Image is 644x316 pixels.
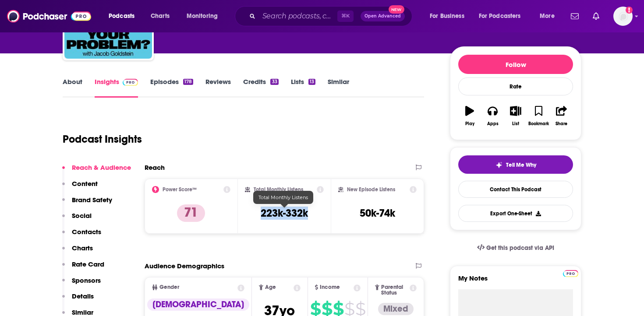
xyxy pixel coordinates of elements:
[486,244,554,252] span: Get this podcast via API
[360,207,395,220] h3: 50k-74k
[310,302,321,316] span: $
[458,181,573,198] a: Contact This Podcast
[308,79,315,85] div: 13
[261,207,308,220] h3: 223k-332k
[72,292,94,300] p: Details
[361,11,405,21] button: Open AdvancedNew
[62,196,112,212] button: Brand Safety
[62,276,101,292] button: Sponsors
[254,186,303,193] h2: Total Monthly Listens
[72,211,92,220] p: Social
[109,10,134,22] span: Podcasts
[322,302,332,316] span: $
[381,284,408,296] span: Parental Status
[145,9,175,23] a: Charts
[63,133,142,146] h1: Podcast Insights
[72,163,131,172] p: Reach & Audience
[72,276,101,284] p: Sponsors
[151,10,170,22] span: Charts
[7,8,91,25] img: Podchaser - Follow, Share and Rate Podcasts
[512,121,519,126] div: List
[473,9,534,23] button: open menu
[62,292,94,308] button: Details
[62,244,93,260] button: Charts
[180,9,229,23] button: open menu
[347,186,395,193] h2: New Episode Listens
[187,10,218,22] span: Monitoring
[150,77,193,98] a: Episodes178
[458,100,481,132] button: Play
[328,77,349,98] a: Similar
[389,5,404,14] span: New
[291,77,315,98] a: Lists13
[177,204,205,222] p: 71
[458,55,573,74] button: Follow
[72,196,112,204] p: Brand Safety
[159,284,179,290] span: Gender
[62,260,104,276] button: Rate Card
[62,163,131,179] button: Reach & Audience
[556,121,567,126] div: Share
[95,77,138,98] a: InsightsPodchaser Pro
[344,302,354,316] span: $
[147,298,249,311] div: [DEMOGRAPHIC_DATA]
[364,14,401,18] span: Open Advanced
[504,100,527,132] button: List
[205,77,231,98] a: Reviews
[258,194,308,200] span: Total Monthly Listens
[613,7,633,26] img: User Profile
[72,244,93,252] p: Charts
[458,155,573,174] button: tell me why sparkleTell Me Why
[333,302,343,316] span: $
[62,228,101,244] button: Contacts
[259,9,337,23] input: Search podcasts, credits, & more...
[487,121,499,126] div: Apps
[481,100,504,132] button: Apps
[470,237,561,259] a: Get this podcast via API
[540,10,555,22] span: More
[243,6,421,26] div: Search podcasts, credits, & more...
[458,205,573,222] button: Export One-Sheet
[550,100,573,132] button: Share
[62,179,98,196] button: Content
[63,77,82,98] a: About
[424,9,475,23] button: open menu
[506,162,536,169] span: Tell Me Why
[430,10,464,22] span: For Business
[183,79,193,85] div: 178
[123,79,138,86] img: Podchaser Pro
[72,260,104,268] p: Rate Card
[458,274,573,289] label: My Notes
[243,77,278,98] a: Credits33
[72,228,101,236] p: Contacts
[626,7,633,14] svg: Add a profile image
[270,79,278,85] div: 33
[145,163,165,172] h2: Reach
[163,186,197,193] h2: Power Score™
[589,9,603,24] a: Show notifications dropdown
[495,162,502,169] img: tell me why sparkle
[378,303,414,315] div: Mixed
[145,262,224,270] h2: Audience Demographics
[72,179,98,188] p: Content
[458,77,573,95] div: Rate
[479,10,521,22] span: For Podcasters
[534,9,566,23] button: open menu
[265,284,276,290] span: Age
[563,269,578,277] a: Pro website
[337,11,354,22] span: ⌘ K
[613,7,633,26] span: Logged in as MDutt35
[567,9,582,24] a: Show notifications dropdown
[320,284,340,290] span: Income
[62,211,92,228] button: Social
[103,9,146,23] button: open menu
[528,121,549,126] div: Bookmark
[563,270,578,277] img: Podchaser Pro
[613,7,633,26] button: Show profile menu
[527,100,550,132] button: Bookmark
[465,121,474,126] div: Play
[355,302,365,316] span: $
